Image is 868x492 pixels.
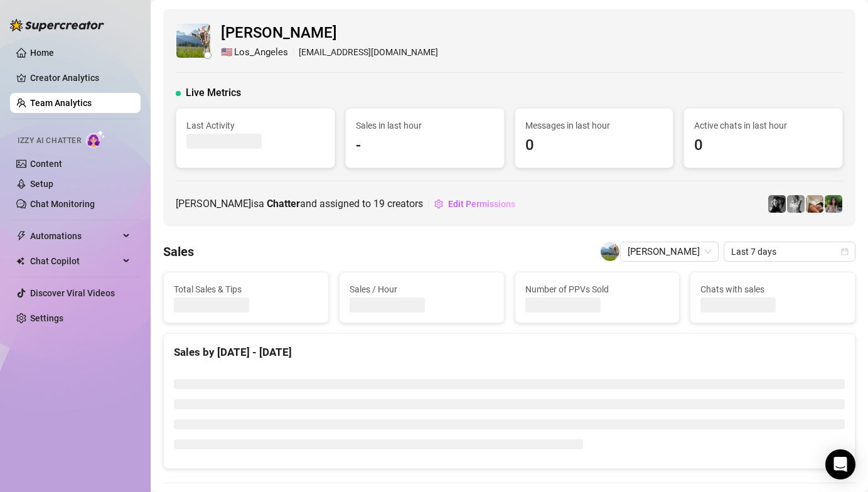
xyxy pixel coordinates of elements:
[176,196,423,211] span: [PERSON_NAME] is a and assigned to creators
[841,248,849,255] span: calendar
[350,282,494,296] span: Sales / Hour
[16,231,26,241] span: thunderbolt
[356,119,494,132] span: Sales in last hour
[176,24,210,58] img: Anjely Luna
[448,199,515,209] span: Edit Permissions
[700,282,845,296] span: Chats with sales
[30,226,119,246] span: Automations
[221,21,438,45] span: [PERSON_NAME]
[373,198,385,210] span: 19
[86,130,105,148] img: AI Chatter
[30,251,119,271] span: Chat Copilot
[434,194,516,214] button: Edit Permissions
[30,288,115,298] a: Discover Viral Videos
[601,242,619,261] img: Anjely Luna
[525,119,663,132] span: Messages in last hour
[768,195,786,213] img: Kennedy (VIP)
[825,195,842,213] img: Chloe (Free)
[174,282,318,296] span: Total Sales & Tips
[221,45,438,60] div: [EMAIL_ADDRESS][DOMAIN_NAME]
[694,119,832,132] span: Active chats in last hour
[30,159,62,169] a: Content
[356,134,494,158] span: -
[186,119,324,132] span: Last Activity
[234,45,288,60] span: Los_Angeles
[186,85,241,100] span: Live Metrics
[825,449,855,479] div: Open Intercom Messenger
[267,198,300,210] b: Chatter
[525,134,663,158] span: 0
[694,134,832,158] span: 0
[30,48,54,58] a: Home
[30,199,95,209] a: Chat Monitoring
[30,68,131,88] a: Creator Analytics
[30,313,63,323] a: Settings
[434,200,443,208] span: setting
[174,344,845,361] div: Sales by [DATE] - [DATE]
[806,195,823,213] img: Chloe (VIP)
[221,45,233,60] span: 🇺🇸
[18,135,81,147] span: Izzy AI Chatter
[731,242,848,261] span: Last 7 days
[163,243,194,260] h4: Sales
[628,242,711,261] span: Anjely Luna
[525,282,670,296] span: Number of PPVs Sold
[30,98,92,108] a: Team Analytics
[10,19,104,31] img: logo-BBDzfeDw.svg
[16,257,24,265] img: Chat Copilot
[30,179,53,189] a: Setup
[787,195,805,213] img: Kennedy (Free)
